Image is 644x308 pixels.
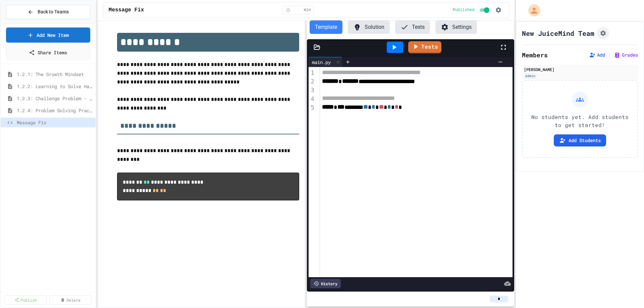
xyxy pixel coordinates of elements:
div: Admin [524,73,537,79]
div: [PERSON_NAME] [524,66,636,72]
div: History [310,279,341,288]
a: Add New Item [6,27,90,43]
div: main.py [309,59,334,66]
span: Message Fix [109,6,144,14]
button: Tests [395,20,430,34]
span: Published [453,7,475,13]
div: 1 [309,68,315,77]
h1: New JuiceMind Team [522,28,594,38]
div: 3 [309,86,315,94]
div: 4 [309,95,315,103]
span: | [608,51,611,59]
button: Settings [435,20,477,34]
button: Assignment Settings [597,27,609,39]
a: Share Items [6,45,90,60]
button: Solution [348,20,390,34]
p: No students yet. Add students to get started! [528,113,632,129]
button: Template [310,20,342,34]
span: 1.2.4: Problem Solving Practice [17,107,93,114]
span: Message Fix [17,119,93,126]
div: Content is published and visible to students [453,6,491,14]
span: 1.2.2: Learning to Solve Hard Problems [17,83,93,90]
div: 5 [309,103,315,112]
button: Add Students [554,134,606,146]
iframe: chat widget [616,281,637,301]
div: My Account [521,3,542,18]
a: Delete [49,295,91,305]
a: Tests [408,41,441,53]
div: main.py [309,57,342,67]
span: 1.2.3: Challenge Problem - The Bridge [17,95,93,102]
button: Add [589,52,605,58]
button: Back to Teams [6,5,90,19]
span: min [304,7,311,13]
span: 1.2.1: The Growth Mindset [17,71,93,78]
button: Grades [614,52,638,58]
div: 2 [309,77,315,86]
a: Publish [5,295,47,305]
h2: Members [522,50,548,60]
span: Back to Teams [38,8,69,15]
